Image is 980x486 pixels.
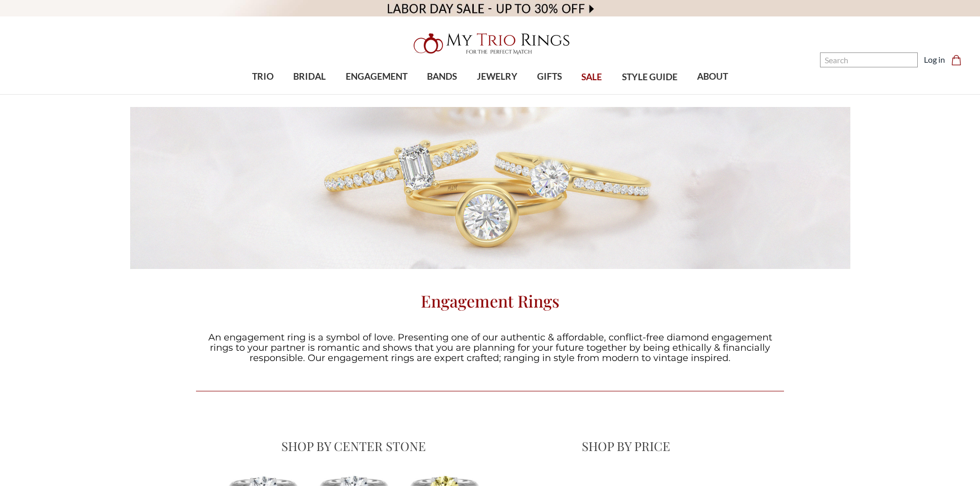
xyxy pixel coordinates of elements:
[572,61,612,94] a: SALE
[284,27,696,60] a: My Trio Rings
[417,60,467,94] a: BANDS
[258,94,268,95] button: submenu toggle
[208,332,772,364] span: An engagement ring is a symbol of love. Presenting one of our authentic & affordable, conflict-fr...
[820,52,918,67] input: Search
[527,60,572,94] a: GIFTS
[622,70,678,84] span: STYLE GUIDE
[544,94,555,95] button: submenu toggle
[293,70,326,83] span: BRIDAL
[283,60,335,94] a: BRIDAL
[924,53,945,66] a: Log in
[581,70,602,84] span: SALE
[467,60,527,94] a: JEWELRY
[537,70,562,83] span: GIFTS
[336,60,417,94] a: ENGAGEMENT
[687,60,738,94] a: ABOUT
[477,70,518,83] span: JEWELRY
[707,94,718,95] button: submenu toggle
[371,94,382,95] button: submenu toggle
[437,94,447,95] button: submenu toggle
[951,53,968,66] a: Cart with 0 items
[225,438,482,454] h2: SHOP BY CENTER STONE
[427,70,457,83] span: BANDS
[408,27,573,60] img: My Trio Rings
[612,61,687,94] a: STYLE GUIDE
[130,107,850,269] img: Engagement Rings - MyTrioRings
[492,94,502,95] button: submenu toggle
[242,60,283,94] a: TRIO
[346,70,407,83] span: ENGAGEMENT
[697,70,728,83] span: ABOUT
[951,55,961,65] svg: cart.cart_preview
[305,94,315,95] button: submenu toggle
[252,70,274,83] span: TRIO
[498,438,755,454] h2: SHOP BY PRICE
